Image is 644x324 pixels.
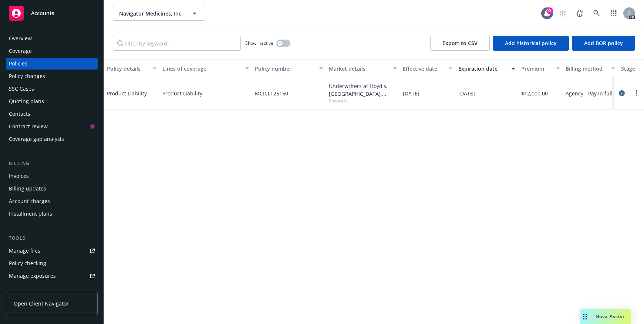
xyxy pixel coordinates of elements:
[580,309,590,324] div: Drag to move
[617,89,626,98] a: circleInformation
[493,36,569,51] button: Add historical policy
[518,60,563,77] button: Premium
[6,83,98,95] a: SSC Cases
[6,170,98,182] a: Invoices
[9,170,29,182] div: Invoices
[119,10,183,17] span: Navigator Medicines, Inc.
[521,65,552,72] div: Premium
[9,121,48,132] div: Contract review
[6,208,98,220] a: Installment plans
[442,40,478,47] span: Export to CSV
[9,208,52,220] div: Installment plans
[6,70,98,82] a: Policy changes
[113,6,205,21] button: Navigator Medicines, Inc.
[9,257,46,269] div: Policy checking
[403,90,419,97] span: [DATE]
[6,270,98,282] a: Manage exposures
[255,65,315,72] div: Policy number
[162,90,249,97] a: Product Liability
[521,90,548,97] span: $12,000.00
[430,36,490,51] button: Export to CSV
[6,245,98,257] a: Manage files
[329,82,397,98] div: Underwriters at Lloyd's, [GEOGRAPHIC_DATA], [PERSON_NAME] of [GEOGRAPHIC_DATA], Clinical Trials I...
[572,36,635,51] button: Add BOR policy
[572,6,587,21] a: Report a Bug
[9,95,44,107] div: Quoting plans
[584,40,623,47] span: Add BOR policy
[6,133,98,145] a: Coverage gap analysis
[596,313,625,320] span: Nova Assist
[14,300,69,307] span: Open Client Navigator
[9,270,56,282] div: Manage exposures
[113,36,241,51] input: Filter by keyword...
[6,95,98,107] a: Quoting plans
[6,283,98,294] a: Manage certificates
[6,160,98,167] div: Billing
[107,90,147,97] a: Product Liability
[252,60,326,77] button: Policy number
[6,195,98,207] a: Account charges
[245,40,273,46] span: Show inactive
[6,45,98,57] a: Coverage
[589,6,604,21] a: Search
[6,121,98,132] a: Contract review
[159,60,252,77] button: Lines of coverage
[6,108,98,120] a: Contacts
[6,234,98,242] div: Tools
[31,10,54,16] span: Accounts
[255,90,288,97] span: MCICLT25150
[621,65,644,72] div: Stage
[329,98,397,104] span: Show all
[400,60,455,77] button: Effective date
[403,65,444,72] div: Effective date
[326,60,400,77] button: Market details
[606,6,621,21] a: Switch app
[580,309,631,324] button: Nova Assist
[458,90,475,97] span: [DATE]
[505,40,557,47] span: Add historical policy
[6,33,98,44] a: Overview
[9,33,32,44] div: Overview
[566,65,607,72] div: Billing method
[563,60,618,77] button: Billing method
[104,60,159,77] button: Policy details
[9,195,50,207] div: Account charges
[455,60,518,77] button: Expiration date
[458,65,507,72] div: Expiration date
[632,89,641,98] a: more
[9,183,46,195] div: Billing updates
[6,183,98,195] a: Billing updates
[9,108,30,120] div: Contacts
[9,58,27,70] div: Policies
[566,90,613,97] span: Agency - Pay in full
[107,65,148,72] div: Policy details
[9,245,40,257] div: Manage files
[9,283,57,294] div: Manage certificates
[9,45,32,57] div: Coverage
[6,3,98,24] a: Accounts
[9,83,34,95] div: SSC Cases
[9,133,64,145] div: Coverage gap analysis
[546,7,553,14] div: 99+
[162,65,241,72] div: Lines of coverage
[329,65,389,72] div: Market details
[6,58,98,70] a: Policies
[555,6,570,21] a: Start snowing
[9,70,45,82] div: Policy changes
[6,257,98,269] a: Policy checking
